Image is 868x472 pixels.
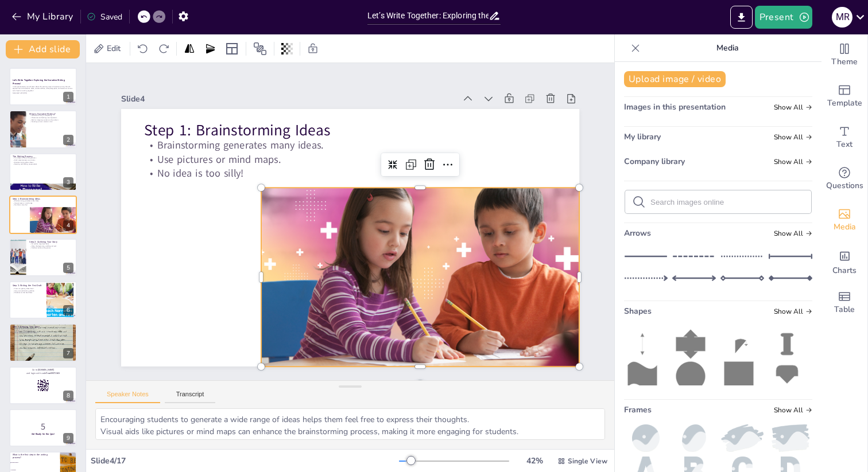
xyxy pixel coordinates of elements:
[9,110,77,148] div: 2
[63,391,73,401] div: 8
[6,40,80,58] button: Add slide
[821,200,867,241] div: Add images, graphics, shapes or video
[834,221,856,233] span: Media
[13,155,73,158] p: The Writing Process
[245,8,303,419] p: Brainstorming generates many ideas.
[9,68,77,106] div: 1
[13,85,73,92] p: In this presentation, we will learn about the exciting steps of narrative writing. We will explor...
[624,102,726,112] span: Images in this presentation
[769,424,812,452] img: paint.png
[87,11,122,22] div: Saved
[13,284,43,287] p: Step 3: Writing the First Draft
[29,120,73,123] p: Creating our own stories is fun!
[834,303,855,316] span: Table
[821,34,867,76] div: Change the overall theme
[29,243,73,245] p: An outline organizes ideas.
[13,200,73,202] p: Brainstorming generates many ideas.
[9,196,77,233] div: 4
[720,424,764,452] img: paint2.png
[13,79,65,85] strong: Let’s Write Together: Exploring the Narrative Writing Process!
[774,229,812,237] span: Show all
[821,282,867,323] div: Add a table
[273,11,331,422] p: No idea is too silly!
[9,239,77,276] div: 5
[32,432,55,435] strong: Get Ready for the Quiz!
[63,263,73,273] div: 5
[9,323,77,361] div: 7
[13,92,73,94] p: Generated with [URL]
[13,204,73,206] p: No idea is too silly!
[645,34,810,62] p: Media
[63,305,73,315] div: 6
[253,42,267,56] span: Position
[624,404,652,415] span: Frames
[624,306,652,317] span: Shapes
[104,43,123,54] span: Edit
[38,368,55,371] strong: [DOMAIN_NAME]
[832,6,852,29] button: M R
[29,114,73,116] p: Narrative writing is storytelling.
[227,6,292,418] p: Step 1: Brainstorming Ideas
[13,287,43,290] p: Focus on getting ideas down.
[165,391,216,403] button: Transcript
[11,462,59,463] span: Brainstorming
[29,240,73,243] p: Step 2: Outlining Your Story
[774,133,812,141] span: Show all
[827,97,862,110] span: Template
[13,159,73,161] p: Each step improves our stories.
[367,7,489,24] input: Insert title
[13,372,73,375] p: and login with code
[9,153,77,191] div: 3
[836,138,852,151] span: Text
[755,6,812,29] button: Present
[521,455,548,466] div: 42 %
[63,177,73,188] div: 3
[774,307,812,315] span: Show all
[624,424,668,452] img: ball.png
[63,135,73,145] div: 2
[223,40,241,58] div: Layout
[63,348,73,358] div: 7
[821,158,867,200] div: Get real-time input from your audience
[95,408,605,440] textarea: Encouraging students to generate a wide range of ideas helps them feel free to express their thou...
[832,7,852,28] div: M R
[29,245,73,247] p: Write the beginning, middle, and end.
[13,292,43,294] p: Mistakes can be fixed later.
[774,103,812,111] span: Show all
[13,328,73,330] p: Revising improves our writing.
[13,157,73,159] p: Five steps in the writing process.
[13,197,73,201] p: Step 1: Brainstorming Ideas
[774,406,812,414] span: Show all
[568,457,607,466] span: Single View
[29,116,73,119] p: Characters and settings are important.
[29,247,73,249] p: Outlines make writing easier.
[821,76,867,117] div: Add ready made slides
[198,104,244,437] div: Slide 4
[821,241,867,282] div: Add charts and graphs
[13,163,73,166] p: Revising and editing are essential.
[95,391,160,403] button: Speaker Notes
[9,7,78,26] button: My Library
[259,10,317,421] p: Use pictures or mind maps.
[650,198,804,206] input: Search images online
[13,332,73,334] p: Rearranging sentences aids clarity.
[91,455,399,466] div: Slide 4 / 17
[63,92,73,102] div: 1
[624,71,726,87] button: Upload image / video
[831,56,858,68] span: Theme
[63,220,73,231] div: 4
[821,117,867,158] div: Add text boxes
[13,453,57,459] p: What is the first step in the writing process?
[13,368,73,372] p: Go to
[13,161,73,163] p: Brainstorming gathers ideas.
[11,469,59,470] span: Outlining
[730,6,753,29] button: Export to PowerPoint
[29,119,73,121] p: Real or imaginary events can be written.
[9,409,77,447] div: 9
[624,131,661,142] span: My library
[13,325,73,329] p: Step 4: Revising Your Story
[624,228,651,239] span: Arrows
[9,366,77,404] div: 8
[63,433,73,443] div: 9
[13,202,73,204] p: Use pictures or mind maps.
